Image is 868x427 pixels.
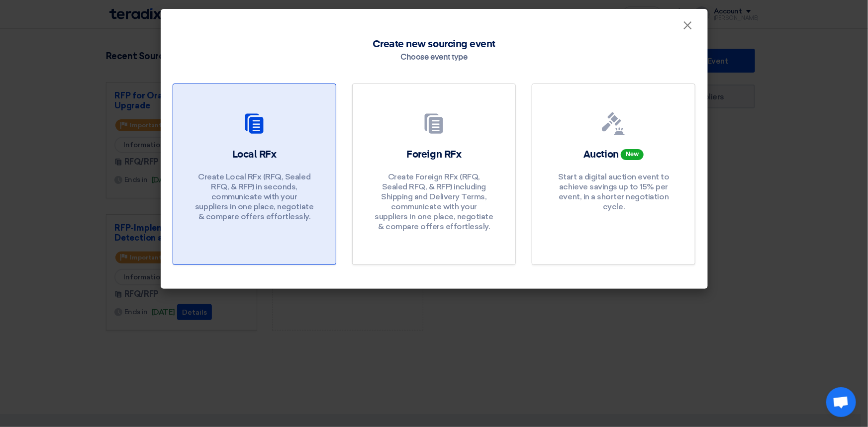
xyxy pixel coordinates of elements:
p: Create Foreign RFx (RFQ, Sealed RFQ, & RFP) including Shipping and Delivery Terms, communicate wi... [374,172,493,232]
span: × [683,18,693,38]
p: Start a digital auction event to achieve savings up to 15% per event, in a shorter negotiation cy... [554,172,674,212]
a: Auction New Start a digital auction event to achieve savings up to 15% per event, in a shorter ne... [532,84,695,265]
span: Auction [583,150,619,160]
span: New [621,149,644,160]
button: Close [675,16,701,36]
a: Foreign RFx Create Foreign RFx (RFQ, Sealed RFQ, & RFP) including Shipping and Delivery Terms, co... [352,84,516,265]
a: Open chat [826,387,856,417]
span: Create new sourcing event [373,37,495,52]
div: Choose event type [401,52,468,64]
a: Local RFx Create Local RFx (RFQ, Sealed RFQ, & RFP) in seconds, communicate with your suppliers i... [173,84,336,265]
p: Create Local RFx (RFQ, Sealed RFQ, & RFP) in seconds, communicate with your suppliers in one plac... [194,172,314,222]
h2: Foreign RFx [407,148,462,162]
h2: Local RFx [232,148,277,162]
